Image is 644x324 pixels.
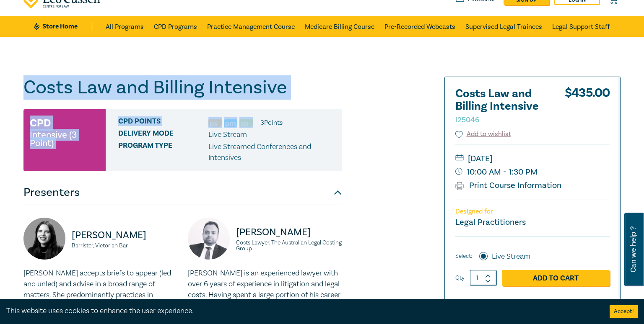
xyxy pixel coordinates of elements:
[502,270,610,286] a: Add to Cart
[455,208,610,216] p: Designed for
[455,180,561,191] a: Print Course Information
[118,141,208,163] span: Program type
[629,218,637,281] span: Can we help ?
[236,226,342,239] p: [PERSON_NAME]
[455,87,548,125] h2: Costs Law and Billing Intensive
[208,119,222,127] img: Professional Skills
[455,129,511,139] button: Add to wishlist
[455,273,465,283] label: Qty
[23,180,342,205] button: Presenters
[188,218,230,260] img: https://s3.ap-southeast-2.amazonaws.com/leo-cussen-store-production-content/Contacts/Andrew%20Cha...
[23,218,65,260] img: https://s3.ap-southeast-2.amazonaws.com/leo-cussen-store-production-content/Contacts/Annabelle%20...
[23,77,342,98] h1: Costs Law and Billing Intensive
[239,119,253,127] img: Ethics & Professional Responsibility
[72,229,178,242] p: [PERSON_NAME]
[224,119,237,127] img: Practice Management & Business Skills
[236,240,342,252] small: Costs Lawyer, The Australian Legal Costing Group
[208,141,336,163] p: Live Streamed Conferences and Intensives
[565,87,610,129] div: $ 435.00
[455,165,610,179] small: 10:00 AM - 1:30 PM
[23,268,178,322] p: [PERSON_NAME] accepts briefs to appear (led and unled) and advise in a broad range of matters. Sh...
[30,131,99,147] small: Intensive (3 Point)
[118,129,208,140] span: Delivery Mode
[552,16,610,37] a: Legal Support Staff
[154,16,197,37] a: CPD Programs
[118,117,208,128] span: CPD Points
[470,270,497,286] input: 1
[106,16,144,37] a: All Programs
[207,16,295,37] a: Practice Management Course
[188,268,342,322] p: [PERSON_NAME] is an experienced lawyer with over 6 years of experience in litigation and legal co...
[72,243,178,249] small: Barrister, Victorian Bar
[465,16,542,37] a: Supervised Legal Trainees
[455,115,479,125] small: I25046
[455,252,472,261] span: Select:
[492,251,530,262] label: Live Stream
[455,152,610,165] small: [DATE]
[305,16,374,37] a: Medicare Billing Course
[610,305,638,318] button: Accept cookies
[208,130,247,139] span: Live Stream
[6,306,597,316] div: This website uses cookies to enhance the user experience.
[455,217,526,228] small: Legal Practitioners
[384,16,455,37] a: Pre-Recorded Webcasts
[34,22,92,31] a: Store Home
[260,117,283,128] li: 3 Point s
[30,116,51,131] h3: CPD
